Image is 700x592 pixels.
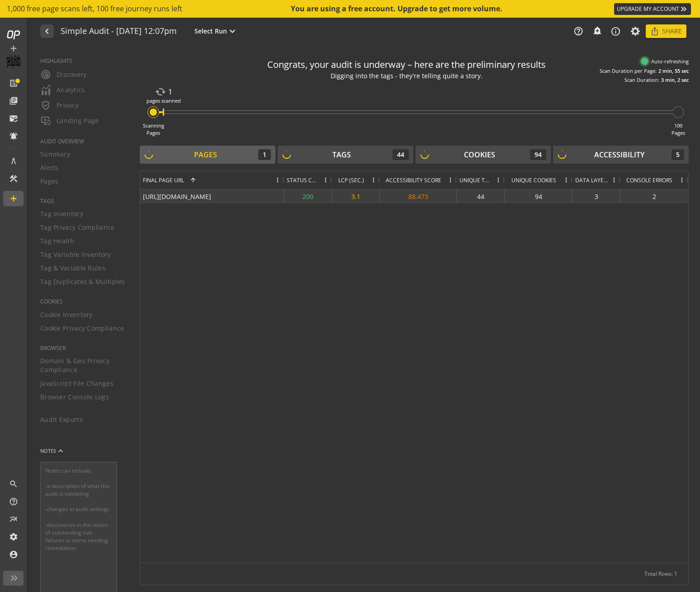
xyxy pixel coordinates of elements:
[9,114,18,123] mat-icon: mark_email_read
[672,122,685,136] div: 100 Pages
[9,79,18,88] mat-icon: list_alt
[530,149,546,160] div: 94
[620,189,688,203] div: 2
[291,4,503,14] div: You are using a free account. Upgrade to get more volume.
[644,563,677,585] div: Total Rows: 1
[658,67,689,75] div: 2 min, 55 sec
[140,189,284,203] div: [URL][DOMAIN_NAME]
[56,446,65,455] mat-icon: keyboard_arrow_up
[9,132,18,141] mat-icon: notifications_active
[505,189,572,203] div: 94
[9,174,18,183] mat-icon: construction
[575,176,608,184] span: Data Layers
[258,149,271,160] div: 1
[672,149,684,160] div: 5
[9,44,18,53] mat-icon: add
[380,189,457,203] div: 88.473
[646,24,686,38] button: Share
[267,58,546,71] div: Congrats, your audit is underway – here are the preliminary results
[140,146,275,164] button: Pages1
[679,5,688,14] mat-icon: keyboard_double_arrow_right
[614,3,691,15] a: UPGRADE MY ACCOUNT
[154,85,167,99] mat-icon: cached
[610,26,621,37] mat-icon: info_outline
[194,150,217,160] div: Pages
[626,176,672,184] span: Console Errors
[9,532,18,541] mat-icon: settings
[9,515,18,524] mat-icon: multiline_chart
[278,146,413,164] button: Tags44
[42,26,51,37] mat-icon: navigate_before
[650,27,659,36] mat-icon: ios_share
[194,27,227,36] span: Select Run
[416,146,551,164] button: Cookies94
[155,86,172,97] div: 1
[457,189,505,203] div: 44
[284,189,332,203] div: 200
[61,27,177,36] h1: Simple Audit - 18 September 2025 | 12:07pm
[7,55,20,69] img: Customer Logo
[332,189,380,203] div: 3.1
[572,189,620,203] div: 3
[661,76,689,84] div: 3 min, 2 sec
[332,150,351,160] div: Tags
[592,26,601,35] mat-icon: add_alert
[511,176,556,184] span: Unique Cookies
[594,150,644,160] div: Accessibility
[9,550,18,559] mat-icon: account_circle
[7,4,182,14] span: 1,000 free page scans left, 100 free journey runs left
[227,26,238,37] mat-icon: expand_more
[553,146,689,164] button: Accessibility5
[393,149,409,160] div: 44
[624,76,659,84] div: Scan Duration:
[40,440,65,462] button: NOTES
[9,96,18,105] mat-icon: library_books
[600,67,657,75] div: Scan Duration per Page:
[573,26,583,36] mat-icon: help_outline
[9,194,18,203] mat-icon: add
[459,176,492,184] span: Unique Tags
[386,176,441,184] span: Accessibility Score
[641,58,689,65] div: Auto-refreshing
[9,479,18,488] mat-icon: search
[193,25,240,37] button: Select Run
[9,497,18,506] mat-icon: help_outline
[143,122,164,136] div: Scanning Pages
[662,23,682,39] span: Share
[338,176,364,184] span: LCP (SEC.)
[9,156,18,166] mat-icon: architecture
[143,176,184,184] span: Final Page URL
[147,97,181,104] div: pages scanned
[464,150,495,160] div: Cookies
[293,71,520,81] div: Digging into the tags - they're telling quite a story.
[287,176,319,184] span: Status Code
